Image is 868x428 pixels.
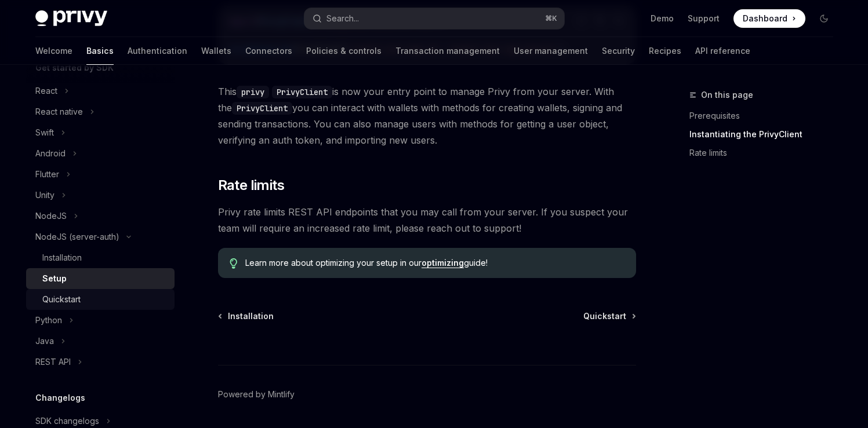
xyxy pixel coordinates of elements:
[26,289,175,310] a: Quickstart
[237,86,269,98] code: privy
[26,101,175,122] button: React native
[688,13,720,24] a: Support
[35,230,119,244] div: NodeJS (server-auth)
[26,331,175,352] button: Java
[35,414,99,428] div: SDK changelogs
[602,37,635,65] a: Security
[304,8,564,29] button: Search...⌘K
[42,272,67,286] div: Setup
[689,125,842,144] a: Instantiating the PrivyClient
[35,355,71,369] div: REST API
[395,37,500,65] a: Transaction management
[245,37,292,65] a: Connectors
[218,389,295,400] a: Powered by Mintlify
[545,14,557,23] span: ⌘ K
[219,310,274,322] a: Installation
[35,147,66,160] div: Android
[689,107,842,125] a: Prerequisites
[35,37,72,65] a: Welcome
[86,37,114,65] a: Basics
[26,143,175,164] button: Android
[651,13,674,24] a: Demo
[583,310,626,322] span: Quickstart
[514,37,588,65] a: User management
[35,84,57,98] div: React
[35,209,67,223] div: NodeJS
[35,391,85,405] h5: Changelogs
[743,13,787,24] span: Dashboard
[306,37,382,65] a: Policies & controls
[35,126,54,140] div: Swift
[272,86,332,98] code: PrivyClient
[26,122,175,143] button: Swift
[26,185,175,206] button: Unity
[35,105,83,119] div: React native
[695,37,750,65] a: API reference
[218,83,636,148] span: This is now your entry point to manage Privy from your server. With the you can interact with wal...
[245,257,624,269] span: Learn more about optimizing your setup in our guide!
[230,258,238,269] svg: Tip
[26,226,175,247] button: NodeJS (server-auth)
[26,206,175,226] button: NodeJS
[35,334,54,348] div: Java
[689,144,842,162] a: Rate limits
[701,88,753,102] span: On this page
[26,81,175,101] button: React
[35,313,62,327] div: Python
[26,310,175,331] button: Python
[228,310,274,322] span: Installation
[26,268,175,289] a: Setup
[218,176,284,195] span: Rate limits
[815,9,833,28] button: Toggle dark mode
[583,310,635,322] a: Quickstart
[35,10,107,27] img: dark logo
[42,251,82,265] div: Installation
[35,167,59,181] div: Flutter
[232,102,292,115] code: PrivyClient
[26,247,175,268] a: Installation
[326,12,359,25] div: Search...
[422,258,464,268] a: optimizing
[26,164,175,185] button: Flutter
[218,204,636,236] span: Privy rate limits REST API endpoints that you may call from your server. If you suspect your team...
[26,352,175,372] button: REST API
[42,292,81,306] div: Quickstart
[35,188,55,202] div: Unity
[733,9,805,28] a: Dashboard
[201,37,231,65] a: Wallets
[128,37,187,65] a: Authentication
[649,37,681,65] a: Recipes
